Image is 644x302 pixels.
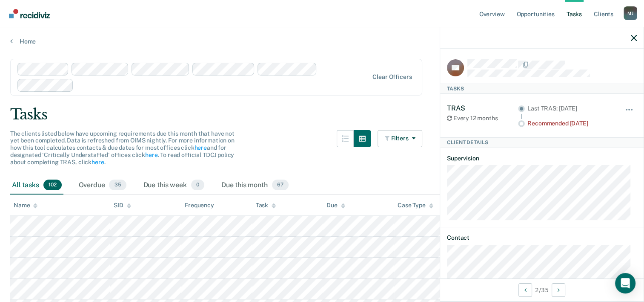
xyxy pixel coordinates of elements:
[447,104,518,112] div: TRAS
[440,279,644,301] div: 2 / 35
[624,6,637,20] button: Profile dropdown button
[77,176,128,195] div: Overdue
[220,176,290,195] div: Due this month
[43,180,62,191] span: 102
[109,180,126,191] span: 35
[440,137,644,148] div: Client Details
[447,234,637,241] dt: Contact
[440,84,644,94] div: Tasks
[92,159,104,166] a: here
[447,155,637,162] dt: Supervision
[272,180,289,191] span: 67
[378,130,423,147] button: Filters
[145,151,157,158] a: here
[194,144,206,151] a: here
[552,283,565,297] button: Next Client
[10,130,235,166] span: The clients listed below have upcoming requirements due this month that have not yet been complet...
[256,202,276,209] div: Task
[14,202,37,209] div: Name
[9,9,50,18] img: Recidiviz
[518,283,532,297] button: Previous Client
[527,105,613,112] div: Last TRAS: [DATE]
[10,176,63,195] div: All tasks
[10,106,634,123] div: Tasks
[615,273,635,293] div: Open Intercom Messenger
[398,202,433,209] div: Case Type
[624,6,637,20] div: M J
[372,73,412,81] div: Clear officers
[447,115,518,122] div: Every 12 months
[185,202,214,209] div: Frequency
[10,38,634,45] a: Home
[191,180,204,191] span: 0
[326,202,345,209] div: Due
[142,176,206,195] div: Due this week
[527,120,613,127] div: Recommended [DATE]
[114,202,131,209] div: SID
